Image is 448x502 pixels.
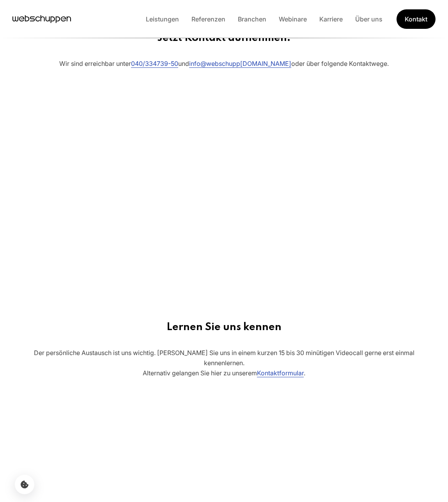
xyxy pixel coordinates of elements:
h3: Lernen Sie uns kennen [12,321,436,334]
p: Der persönliche Austausch ist uns wichtig. [PERSON_NAME] Sie uns in einem kurzen 15 bis 30 minüti... [12,348,436,378]
button: Cookie-Einstellungen öffnen [15,475,34,494]
a: Webinare [273,15,313,23]
a: Kontaktformular [257,369,304,377]
a: Branchen [232,15,273,23]
a: Hauptseite besuchen [12,13,71,25]
a: Leistungen [140,15,185,23]
a: Über uns [349,15,389,23]
a: Referenzen [185,15,232,23]
a: info@webschupp[DOMAIN_NAME] [189,60,291,67]
a: Get Started [397,9,436,29]
a: Karriere [313,15,349,23]
a: 040/334739-50 [131,60,178,67]
iframe: Web Forms [121,90,327,298]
